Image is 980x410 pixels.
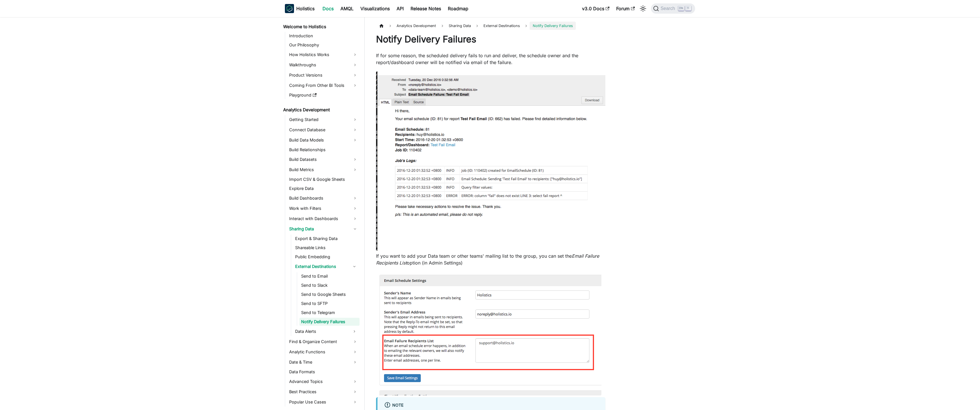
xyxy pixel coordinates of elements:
[287,41,360,49] a: Our Philosophy
[279,17,365,410] nav: Docs sidebar
[376,34,605,45] h1: Notify Delivery Failures
[638,4,648,13] button: Switch between dark and light mode (currently light mode)
[287,224,360,233] a: Sharing Data
[299,281,360,289] a: Send to Slack
[287,194,360,203] a: Build Dashboards
[287,136,360,145] a: Build Data Models
[287,184,360,192] a: Explore Data
[281,106,360,114] a: Analytics Development
[293,244,360,252] a: Shareable Links
[287,214,360,223] a: Interact with Dashboards
[287,377,360,386] a: Advanced Topics
[384,402,599,409] div: Note
[319,4,337,13] a: Docs
[659,6,679,11] span: Search
[299,309,360,317] a: Send to Telegram
[287,60,360,69] a: Walkthroughs
[287,81,360,90] a: Coming From Other BI Tools
[287,387,360,396] a: Best Practices
[393,4,407,13] a: API
[349,262,360,271] button: Collapse sidebar category 'External Destinations'
[483,24,520,28] span: External Destinations
[287,50,360,59] a: How Holistics Works
[579,4,613,13] a: v3.0 Docs
[287,115,360,124] a: Getting Started
[287,146,360,154] a: Build Relationships
[394,22,439,30] span: Analytics Development
[337,4,357,13] a: AMQL
[299,290,360,298] a: Send to Google Sheets
[446,22,474,30] span: Sharing Data
[287,347,360,356] a: Analytic Functions
[407,4,444,13] a: Release Notes
[287,71,360,80] a: Product Versions
[287,368,360,376] a: Data Formats
[287,32,360,40] a: Introduction
[287,358,360,367] a: Date & Time
[685,6,691,11] kbd: K
[287,175,360,183] a: Import CSV & Google Sheets
[287,204,360,213] a: Work with Filters
[530,22,575,30] span: Notify Delivery Failures
[299,318,360,326] a: Notify Delivery Failures
[349,327,360,336] button: Expand sidebar category 'Data Alerts'
[293,235,360,243] a: Export & Sharing Data
[444,4,472,13] a: Roadmap
[481,22,523,30] a: External Destinations
[287,337,360,346] a: Find & Organize Content
[299,300,360,307] a: Send to SFTP
[287,125,360,134] a: Connect Database
[287,397,360,407] a: Popular Use Cases
[376,52,605,66] p: If for some reason, the scheduled delivery fails to run and deliver, the schedule owner and the r...
[357,4,393,13] a: Visualizations
[651,3,695,14] button: Search (Ctrl+K)
[285,4,315,13] a: HolisticsHolistics
[293,253,360,261] a: Public Embedding
[296,5,315,12] b: Holistics
[293,327,349,336] a: Data Alerts
[376,253,605,266] p: If you want to add your Data team or other teams' mailing list to the group, you can set the opti...
[285,4,294,13] img: Holistics
[299,272,360,280] a: Send to Email
[376,22,387,30] a: Home page
[613,4,638,13] a: Forum
[293,262,349,271] a: External Destinations
[287,155,360,164] a: Build Datasets
[287,91,360,99] a: Playground
[287,165,360,174] a: Build Metrics
[376,22,605,30] nav: Breadcrumbs
[376,253,599,266] em: Email Failure Recipients List
[281,23,360,31] a: Welcome to Holistics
